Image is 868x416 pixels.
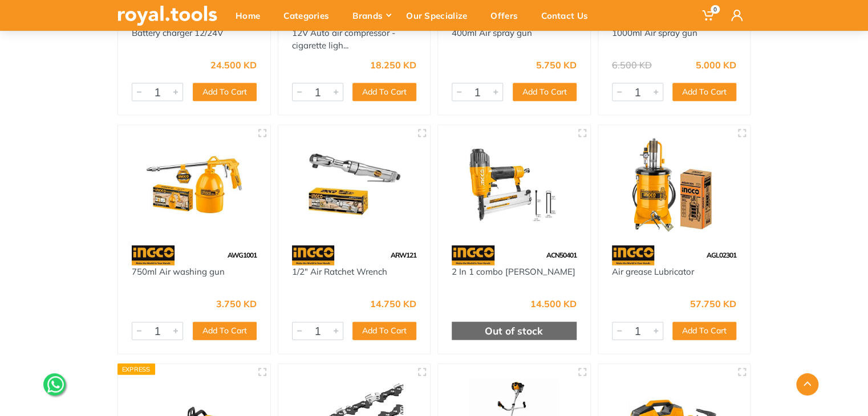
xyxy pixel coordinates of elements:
a: Air grease Lubricator [612,266,694,276]
div: 3.750 KD [216,299,257,308]
div: Home [228,3,275,27]
div: Express [117,363,155,374]
div: Out of stock [452,321,577,340]
img: 91.webp [612,245,655,265]
img: 91.webp [292,245,335,265]
button: Add To Cart [193,83,257,101]
div: 18.250 KD [370,60,416,69]
img: royal.tools Logo [117,6,217,26]
div: 5.750 KD [536,60,577,69]
span: AGL02301 [707,250,736,259]
span: 0 [711,5,720,14]
div: Our Specialize [398,3,482,27]
span: AWG1001 [228,250,257,259]
span: ARW121 [391,250,416,259]
button: Add To Cart [352,321,416,340]
a: 400ml Air spray gun [452,27,532,38]
button: Add To Cart [193,321,257,340]
button: Add To Cart [352,83,416,101]
div: 14.500 KD [530,299,577,308]
div: 24.500 KD [210,60,257,69]
a: 1/2″ Air Ratchet Wrench [292,266,387,276]
button: Add To Cart [513,83,577,101]
button: Add To Cart [672,321,736,340]
a: 1000ml Air spray gun [612,27,697,38]
div: Offers [482,3,533,27]
span: ACN50401 [546,250,577,259]
div: 57.750 KD [690,299,736,308]
div: Contact Us [533,3,603,27]
div: 5.000 KD [696,60,736,69]
img: Royal Tools - 750ml Air washing gun [128,135,260,234]
a: Battery charger 12/24V [132,27,223,38]
img: Royal Tools - Air grease Lubricator [609,135,740,234]
img: Royal Tools - 1/2″ Air Ratchet Wrench [289,135,420,234]
div: 6.500 KD [612,60,652,69]
img: 91.webp [132,245,175,265]
div: 14.750 KD [370,299,416,308]
button: Add To Cart [672,83,736,101]
img: Royal Tools - 2 In 1 combo brad nailer [448,135,580,234]
img: 91.webp [452,245,494,265]
a: 2 In 1 combo [PERSON_NAME] [452,266,575,276]
div: Brands [344,3,398,27]
div: Categories [275,3,344,27]
a: 750ml Air washing gun [132,266,225,276]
